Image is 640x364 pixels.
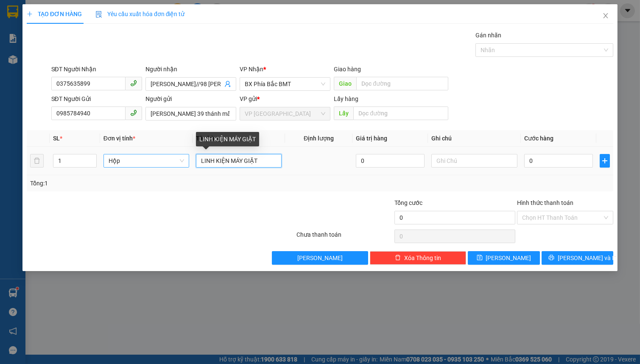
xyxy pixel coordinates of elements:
span: [PERSON_NAME] [486,253,531,263]
span: printer [548,255,554,261]
span: delete [395,255,401,261]
span: Tổng cước [394,199,422,206]
div: BX Phía Bắc BMT [100,7,168,28]
span: Hộp [109,154,184,167]
span: phone [130,109,137,116]
button: deleteXóa Thông tin [370,251,466,265]
span: Nhận: [100,8,120,17]
div: LINH KIỆN MÁY GIẶT [196,132,259,146]
div: Chưa thanh toán [296,230,394,245]
span: close [602,12,609,19]
div: SĐT Người Gửi [51,94,142,104]
input: 0 [356,154,425,168]
span: Yêu cầu xuất hóa đơn điện tử [95,11,185,17]
input: Dọc đường [356,77,448,90]
div: Người gửi [145,94,236,104]
span: BX Phía Bắc BMT [245,78,325,90]
span: Giao [334,77,356,90]
div: HẢI [100,28,168,38]
input: VD: Bàn, Ghế [196,154,282,168]
input: Ghi Chú [431,154,517,168]
img: icon [95,11,102,18]
button: Close [594,4,618,28]
span: Gửi: [7,8,20,17]
div: VP [GEOGRAPHIC_DATA] [7,7,94,28]
span: TẠO ĐƠN HÀNG [27,11,82,17]
button: delete [30,154,44,168]
span: DĐ: [100,54,112,63]
span: VP Đà Lạt [245,107,325,120]
span: Cước hàng [524,135,553,142]
button: plus [600,154,610,168]
div: SĐT Người Nhận [51,64,142,74]
span: [PERSON_NAME] [297,253,343,263]
label: Hình thức thanh toán [517,199,573,206]
input: Dọc đường [353,106,448,120]
div: [PERSON_NAME]///70 [PERSON_NAME] [7,28,94,48]
div: VP gửi [240,94,330,104]
div: Tổng: 1 [30,179,248,188]
span: Định lượng [304,135,334,142]
th: Ghi chú [428,130,520,147]
span: Giá trị hàng [356,135,387,142]
span: phone [130,80,137,87]
span: Lấy hàng [334,95,358,102]
span: SL [53,135,60,142]
span: Lấy [334,106,353,120]
span: Đơn vị tính [103,135,135,142]
span: user-add [224,81,231,87]
span: VP Nhận [240,66,263,73]
span: save [477,255,483,261]
div: 0385307553 [7,48,94,60]
span: Giao hàng [334,66,361,73]
button: printer[PERSON_NAME] và In [542,251,613,265]
button: save[PERSON_NAME] [468,251,539,265]
span: plus [27,11,33,17]
label: Gán nhãn [475,32,501,39]
div: Người nhận [145,64,236,74]
span: Xóa Thông tin [404,253,441,263]
span: plus [600,157,609,164]
span: [PERSON_NAME] và In [558,253,617,263]
button: [PERSON_NAME] [272,251,368,265]
div: 0336943255 [100,38,168,50]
